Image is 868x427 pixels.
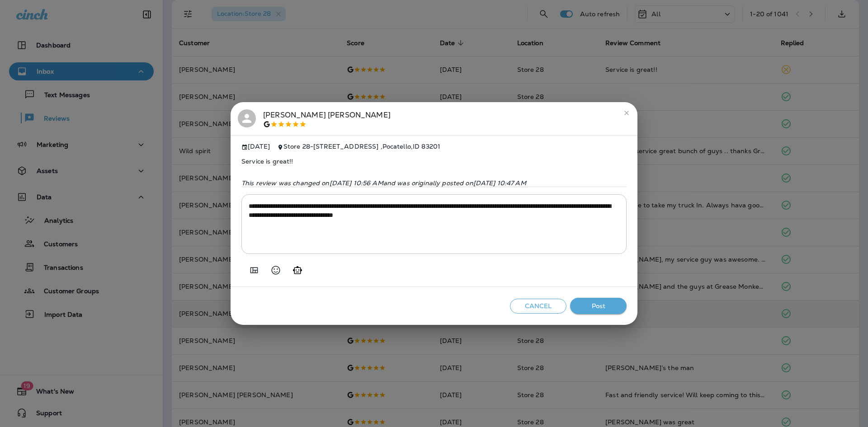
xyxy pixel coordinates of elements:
[383,179,526,187] span: and was originally posted on [DATE] 10:47 AM
[283,142,440,150] span: Store 28 - [STREET_ADDRESS] , Pocatello , ID 83201
[241,143,270,150] span: [DATE]
[245,261,263,279] button: Add in a premade template
[510,299,566,314] button: Cancel
[570,298,627,314] button: Post
[241,179,627,187] p: This review was changed on [DATE] 10:56 AM
[619,106,634,120] button: close
[288,261,307,279] button: Generate AI response
[241,150,627,172] span: Service is great!!
[267,261,285,279] button: Select an emoji
[263,109,391,128] div: [PERSON_NAME] [PERSON_NAME]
